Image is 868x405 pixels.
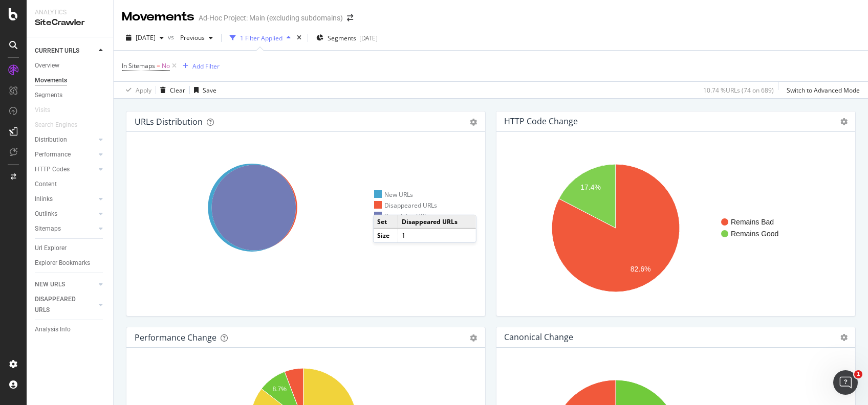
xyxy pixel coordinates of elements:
[35,243,67,254] div: Url Explorer
[35,134,96,145] a: Distribution
[374,215,398,229] td: Set
[35,324,106,335] a: Analysis Info
[35,90,106,101] a: Segments
[35,179,106,190] a: Content
[35,179,57,190] div: Content
[122,61,155,70] span: In Sitemaps
[504,330,573,344] h4: Canonical Change
[35,324,71,335] div: Analysis Info
[35,75,106,86] a: Movements
[470,334,477,342] div: gear
[35,60,59,71] div: Overview
[176,33,205,42] span: Previous
[35,134,67,145] div: Distribution
[35,223,96,234] a: Sitemaps
[35,209,57,219] div: Outlinks
[35,46,96,56] a: CURRENT URLS
[35,120,77,130] div: Search Engines
[35,279,96,290] a: NEW URLS
[35,149,71,160] div: Performance
[35,258,106,268] a: Explorer Bookmarks
[190,82,216,98] button: Save
[240,34,283,42] div: 1 Filter Applied
[203,86,216,95] div: Save
[35,164,70,175] div: HTTP Codes
[833,370,858,395] iframe: Intercom live chat
[135,117,203,127] div: URLs Distribution
[35,17,105,29] div: SiteCrawler
[580,183,601,191] text: 17.4%
[35,164,96,175] a: HTTP Codes
[35,194,53,205] div: Inlinks
[35,105,60,116] a: Visits
[35,209,96,219] a: Outlinks
[840,118,848,125] i: Options
[122,8,194,26] div: Movements
[35,75,67,86] div: Movements
[398,215,475,229] td: Disappeared URLs
[470,119,477,126] div: gear
[731,230,778,238] text: Remains Good
[359,34,378,42] div: [DATE]
[398,229,475,242] td: 1
[35,294,86,316] div: DISAPPEARED URLS
[273,386,287,393] text: 8.7%
[295,33,303,43] div: times
[35,90,62,101] div: Segments
[170,86,185,95] div: Clear
[35,223,61,234] div: Sitemaps
[35,194,96,205] a: Inlinks
[35,8,105,17] div: Analytics
[122,30,168,46] button: [DATE]
[840,334,848,341] i: Options
[35,243,106,254] a: Url Explorer
[226,30,295,46] button: 1 Filter Applied
[854,370,862,378] span: 1
[731,218,774,226] text: Remains Bad
[35,60,106,71] a: Overview
[35,258,90,268] div: Explorer Bookmarks
[374,190,413,199] div: New URLs
[135,332,216,343] div: Performance Change
[35,149,96,160] a: Performance
[176,30,217,46] button: Previous
[783,82,860,98] button: Switch to Advanced Mode
[374,201,437,210] div: Disappeared URLs
[703,86,774,95] div: 10.74 % URLs ( 74 on 689 )
[505,148,842,308] svg: A chart.
[168,33,176,41] span: vs
[35,294,96,316] a: DISAPPEARED URLS
[631,265,651,273] text: 82.6%
[787,86,860,95] div: Switch to Advanced Mode
[199,13,343,23] div: Ad-Hoc Project: Main (excluding subdomains)
[157,61,160,70] span: =
[136,33,156,42] span: 2025 Oct. 13th
[328,34,356,42] span: Segments
[35,46,79,56] div: CURRENT URLS
[312,30,382,46] button: Segments[DATE]
[35,120,88,130] a: Search Engines
[156,82,185,98] button: Clear
[374,229,398,242] td: Size
[504,115,578,128] h4: HTTP Code Change
[179,60,220,72] button: Add Filter
[374,212,430,220] div: Remaining URLs
[35,279,65,290] div: NEW URLS
[136,86,151,95] div: Apply
[162,59,170,73] span: No
[347,14,353,21] div: arrow-right-arrow-left
[122,82,151,98] button: Apply
[35,105,50,116] div: Visits
[192,62,220,71] div: Add Filter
